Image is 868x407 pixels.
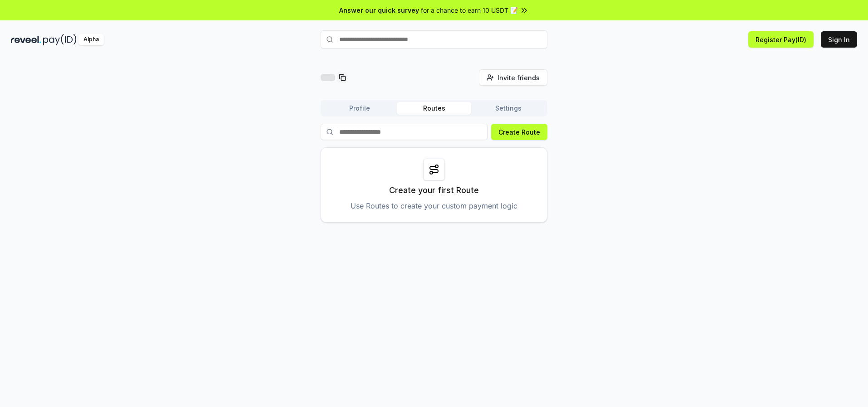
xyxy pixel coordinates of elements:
img: reveel_dark [11,34,41,45]
button: Sign In [821,31,857,48]
span: for a chance to earn 10 USDT 📝 [421,5,518,15]
div: Alpha [78,34,104,45]
button: Profile [322,102,397,115]
span: Invite friends [497,73,540,82]
button: Settings [471,102,546,115]
span: Answer our quick survey [339,5,419,15]
button: Create Route [491,124,547,140]
img: pay_id [43,34,77,45]
button: Register Pay(ID) [748,31,814,48]
p: Create your first Route [389,184,479,197]
button: Routes [397,102,471,115]
button: Invite friends [479,69,547,86]
p: Use Routes to create your custom payment logic [351,200,517,211]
